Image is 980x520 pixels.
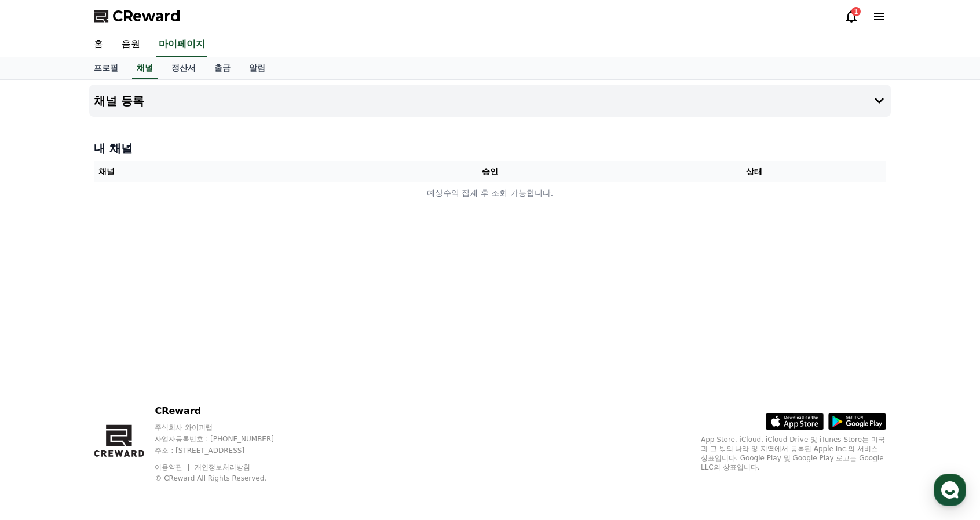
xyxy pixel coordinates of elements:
p: 주소 : [STREET_ADDRESS] [155,446,296,455]
h4: 채널 등록 [94,94,144,107]
p: 주식회사 와이피랩 [155,423,296,432]
span: CReward [112,7,181,25]
a: CReward [94,7,181,25]
a: 설정 [149,367,222,396]
a: 알림 [240,57,275,79]
span: 홈 [36,384,43,394]
a: 홈 [85,32,112,57]
p: App Store, iCloud, iCloud Drive 및 iTunes Store는 미국과 그 밖의 나라 및 지역에서 등록된 Apple Inc.의 서비스 상표입니다. Goo... [701,435,886,472]
span: 대화 [106,385,120,394]
a: 홈 [3,367,76,396]
p: 사업자등록번호 : [PHONE_NUMBER] [155,434,296,444]
p: © CReward All Rights Reserved. [155,474,296,483]
a: 채널 [132,57,158,79]
th: 승인 [358,161,622,182]
th: 채널 [94,161,358,182]
h4: 내 채널 [94,140,886,156]
p: CReward [155,404,296,418]
th: 상태 [622,161,886,182]
a: 음원 [112,32,149,57]
button: 채널 등록 [89,85,891,117]
a: 개인정보처리방침 [195,463,250,471]
td: 예상수익 집계 후 조회 가능합니다. [94,182,886,204]
div: 1 [851,7,861,16]
a: 정산서 [162,57,205,79]
a: 마이페이지 [156,32,207,57]
a: 대화 [76,367,149,396]
a: 이용약관 [155,463,191,471]
a: 출금 [205,57,240,79]
span: 설정 [179,384,193,394]
a: 1 [844,9,858,23]
a: 프로필 [85,57,127,79]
